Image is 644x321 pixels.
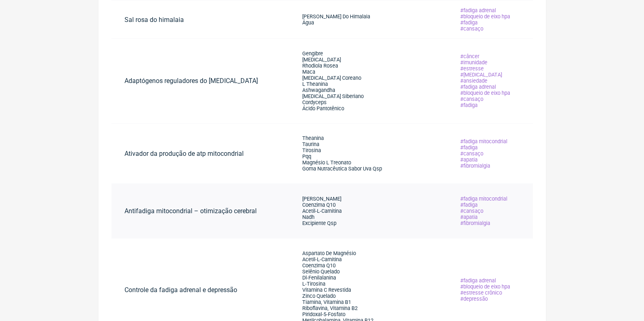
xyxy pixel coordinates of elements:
[302,69,315,75] span: Maca
[302,275,336,281] span: Dl-Fenilalanina
[460,196,508,202] span: fadiga mitocondrial
[460,296,489,302] span: depressão
[302,105,344,111] span: Ácido Pantotênico
[460,13,511,20] span: bloqueio de eixo hpa
[447,47,524,115] a: câncer imunidade estresse [MEDICAL_DATA] ansiedade fadiga adrenal bloqueio de eixo hpa cansaço fa...
[460,144,478,151] span: fadiga
[302,311,345,317] span: Piridoxal-5-Fosfato
[302,202,336,208] span: Coenzima Q10
[289,2,383,37] a: [PERSON_NAME] Do Himalaia Água
[460,96,484,102] span: cansaço
[111,143,257,164] a: Ativador da produção de atp mitocondrial
[460,26,484,32] span: cansaço
[460,20,478,26] span: fadiga
[460,90,511,96] span: bloqueio de eixo hpa
[460,290,503,296] span: estresse crônico
[302,81,328,87] span: L Theanina
[460,102,478,108] span: fadiga
[460,202,478,208] span: fadiga
[460,277,497,284] span: fadiga adrenal
[460,208,484,214] span: cansaço
[302,293,336,299] span: Zinco Quelado
[460,138,508,144] span: fadiga mitocondrial
[302,220,336,226] span: Excipiente Qsp
[302,287,351,293] span: Vitamina C Revestida
[302,141,319,147] span: Taurina
[460,163,491,169] span: fibromialgia
[460,157,478,163] span: apatia
[302,147,321,153] span: Tirosina
[302,87,335,93] span: Ashwagandha
[302,256,342,262] span: Acetil-L-Carnitina
[302,75,361,81] span: [MEDICAL_DATA] Coreano
[302,269,340,275] span: Selênio Quelado
[302,208,342,214] span: Acetil-L-Carnitina
[447,132,521,175] a: fadiga mitocondrial fadiga cansaço apatia fibromialgia
[302,153,311,159] span: Pqq
[447,1,524,38] a: fadiga adrenal bloqueio de eixo hpa fadiga cansaço
[111,70,271,91] a: Adaptógenos reguladores do [MEDICAL_DATA]
[302,13,370,20] span: [PERSON_NAME] Do Himalaia
[302,99,327,105] span: Cordyceps
[302,159,351,166] span: Magnésio L Treonato
[302,281,325,287] span: L-Tirosina
[302,135,324,141] span: Theanina
[302,57,341,63] span: [MEDICAL_DATA]
[289,124,395,184] a: Theanina Taurina Tirosina Pqq Magnésio L Treonato Goma Nutracêutica Sabor Uva Qsp
[460,84,497,90] span: fadiga adrenal
[447,271,524,308] a: fadiga adrenal bloqueio de eixo hpa estresse crônico depressão
[460,7,497,13] span: fadiga adrenal
[460,151,484,157] span: cansaço
[460,214,478,220] span: apatia
[111,280,250,300] a: Controle da fadiga adrenal e depressão
[302,196,341,202] span: [PERSON_NAME]
[302,250,356,256] span: Aspartato De Magnésio
[302,50,323,57] span: Gengibre
[302,20,314,26] span: Água
[460,59,488,66] span: imunidade
[447,189,521,233] a: fadiga mitocondrial fadiga cansaço apatia fibromialgia
[111,201,270,221] a: Antifadiga mitocondrial – otimização cerebral
[460,53,480,59] span: câncer
[302,93,364,99] span: [MEDICAL_DATA] Siberiano
[302,166,382,172] span: Goma Nutracêutica Sabor Uva Qsp
[460,78,488,84] span: ansiedade
[302,262,336,269] span: Coenzima Q10
[460,220,491,226] span: fibromialgia
[289,184,355,238] a: [PERSON_NAME] Coenzima Q10 Acetil-L-Carnitina Nadh Excipiente Qsp
[111,9,197,30] a: Sal rosa do himalaia
[302,299,351,305] span: Tiamina, Vitamina B1
[289,39,377,123] a: Gengibre [MEDICAL_DATA] Rhodiola Rosea Maca [MEDICAL_DATA] Coreano L Theanina Ashwagandha [MEDICA...
[460,284,511,290] span: bloqueio de eixo hpa
[302,305,358,311] span: Riboflavina, Vitamina B2
[460,66,485,72] span: estresse
[302,63,338,69] span: Rhodiola Rosea
[302,214,314,220] span: Nadh
[460,72,503,78] span: [MEDICAL_DATA]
